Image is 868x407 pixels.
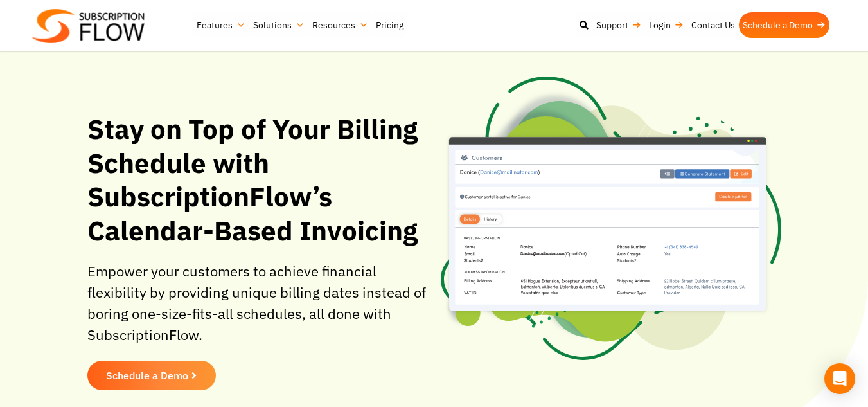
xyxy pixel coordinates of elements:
a: Schedule a Demo [87,361,216,390]
div: Open Intercom Messenger [824,363,855,394]
img: Subscription Personalization [441,77,781,360]
img: Subscriptionflow [32,9,145,43]
a: Contact Us [687,12,739,38]
a: Login [645,12,687,38]
h1: Stay on Top of Your Billing Schedule with SubscriptionFlow’s Calendar-Based Invoicing [87,113,428,248]
a: Features [193,12,249,38]
a: Schedule a Demo [739,12,829,38]
a: Resources [308,12,372,38]
a: Support [592,12,645,38]
a: Pricing [372,12,407,38]
p: Empower your customers to achieve financial flexibility by providing unique billing dates instead... [87,260,428,345]
a: Solutions [249,12,308,38]
span: Schedule a Demo [106,370,188,381]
